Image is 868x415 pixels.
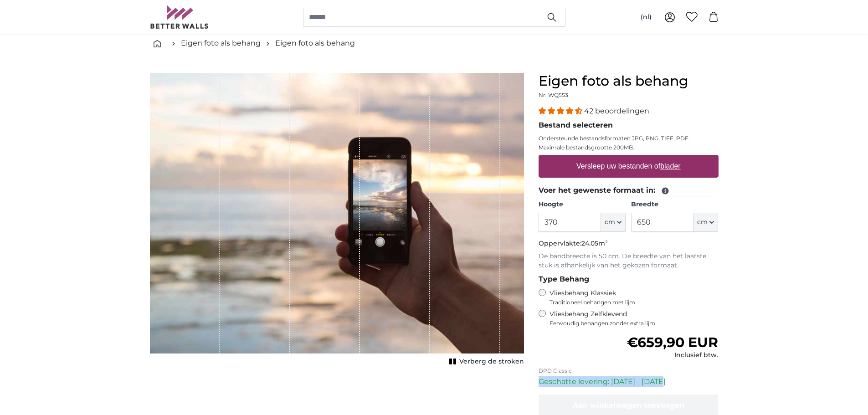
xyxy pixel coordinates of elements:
label: Hoogte [539,200,626,209]
div: 1 of 1 [150,73,524,368]
label: Vliesbehang Zelfklevend [550,310,719,327]
span: Nr. WQ553 [539,92,568,98]
p: Maximale bestandsgrootte 200MB. [539,144,719,151]
img: Betterwalls [150,5,209,29]
label: Versleep uw bestanden of [573,157,684,175]
p: DPD Classic [539,367,719,374]
a: Eigen foto als behang [275,38,355,49]
u: blader [660,162,680,170]
label: Breedte [631,200,718,209]
span: 4.38 stars [539,107,584,115]
p: Geschatte levering: [DATE] - [DATE] [539,376,719,387]
span: 24.05m² [581,239,608,247]
legend: Type Behang [539,274,719,285]
span: cm [697,218,708,227]
p: Oppervlakte: [539,239,719,248]
nav: breadcrumbs [150,29,719,58]
span: Verberg de stroken [459,357,524,366]
p: Ondersteunde bestandsformaten JPG, PNG, TIFF, PDF. [539,135,719,142]
h1: Eigen foto als behang [539,73,719,89]
legend: Bestand selecteren [539,120,719,131]
label: Vliesbehang Klassiek [550,289,702,306]
button: Verberg de stroken [447,355,524,368]
span: cm [605,218,615,227]
span: Aan winkelwagen toevoegen [573,401,684,410]
span: 42 beoordelingen [584,107,649,115]
span: Traditioneel behangen met lijm [550,299,702,306]
span: €659,90 EUR [627,334,718,351]
button: (nl) [633,9,659,26]
button: cm [693,213,718,232]
div: Inclusief btw. [627,351,718,360]
span: Eenvoudig behangen zonder extra lijm [550,320,719,327]
p: De bandbreedte is 50 cm. De breedte van het laatste stuk is afhankelijk van het gekozen formaat. [539,252,719,270]
a: Eigen foto als behang [181,38,261,49]
legend: Voer het gewenste formaat in: [539,185,719,196]
button: cm [601,213,626,232]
